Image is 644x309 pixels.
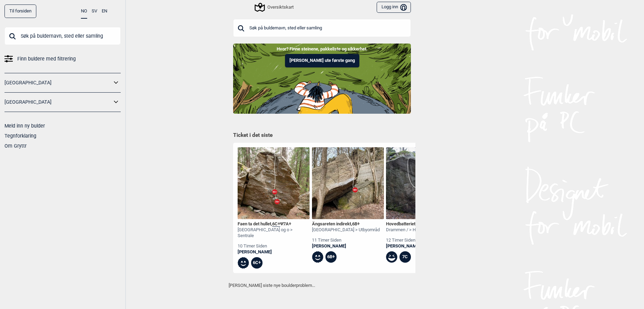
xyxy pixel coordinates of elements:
[4,143,27,149] a: Om Gryttr
[102,4,107,18] button: EN
[386,147,458,219] img: Hovedbatteriet 211123
[251,257,263,269] div: 6C+
[5,46,639,53] p: Hvor? Finne steinene, pakkeliste og sikkerhet.
[4,97,112,107] a: [GEOGRAPHIC_DATA]
[256,3,294,11] div: Oversiktskart
[272,221,280,227] span: 6C+
[238,221,310,227] div: Faen ta det hullet , Ψ
[233,132,411,139] h1: Ticket i det siste
[238,227,310,239] div: [GEOGRAPHIC_DATA] og o > Sentrale
[233,19,411,37] input: Søk på buldernavn, sted eller samling
[283,221,291,226] span: 7A+
[285,54,359,67] button: [PERSON_NAME] ute første gang
[238,147,310,219] img: Faen ta det hullet
[312,237,380,243] div: 11 timer siden
[312,221,380,227] div: Ängsareten indirekt ,
[312,147,384,219] img: Angsareten indirekt 230414
[17,54,76,64] span: Finn buldere med filtrering
[4,27,121,45] input: Søk på buldernavn, sted eller samling
[386,243,426,249] a: [PERSON_NAME]
[81,4,87,19] button: NO
[4,123,45,129] a: Meld inn ny bulder
[352,221,360,226] span: 6B+
[325,251,337,263] div: 6B+
[399,251,411,263] div: 7C
[4,54,121,64] a: Finn buldere med filtrering
[386,221,426,227] div: Hovedbatteriet ,
[377,2,411,13] button: Logg inn
[386,237,426,243] div: 12 timer siden
[229,282,415,289] p: [PERSON_NAME] siste nye boulderproblem...
[312,243,380,249] a: [PERSON_NAME]
[233,44,411,113] img: Indoor to outdoor
[238,249,310,255] a: [PERSON_NAME]
[4,4,36,18] a: Til forsiden
[4,78,112,88] a: [GEOGRAPHIC_DATA]
[238,243,310,249] div: 10 timer siden
[386,227,426,233] div: Drammen / > Hurum
[312,227,380,233] div: [GEOGRAPHIC_DATA] > Utbyområd
[4,133,36,139] a: Tegnforklaring
[92,4,97,18] button: SV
